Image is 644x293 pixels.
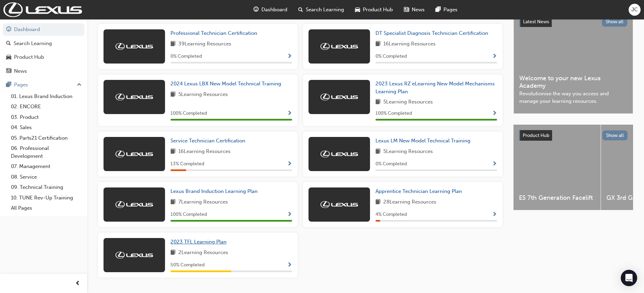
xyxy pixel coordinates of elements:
button: Show Progress [287,261,292,269]
div: Open Intercom Messenger [621,270,637,286]
button: JC [629,4,641,16]
a: Lexus LM New Model Technical Training [375,137,473,145]
span: 0 % Completed [375,53,407,60]
span: 5 Learning Resources [383,98,433,107]
button: Show Progress [287,210,292,219]
span: Lexus LM New Model Technical Training [375,138,470,144]
span: Dashboard [261,6,287,14]
span: Show Progress [287,262,292,268]
span: Service Technician Certification [170,138,245,144]
a: 08. Service [8,172,84,182]
span: book-icon [375,98,381,107]
a: 02. ENCORE [8,101,84,112]
span: car-icon [6,54,11,60]
span: news-icon [404,5,409,14]
span: Latest News [523,19,549,25]
img: Trak [115,151,153,157]
span: book-icon [170,90,176,99]
span: pages-icon [436,5,441,14]
img: Trak [3,2,82,17]
a: 06. Professional Development [8,143,84,161]
span: up-icon [77,81,82,89]
a: News [3,65,84,78]
a: Dashboard [3,23,84,36]
a: 2023 Lexus RZ eLearning New Model Mechanisms Learning Plan [375,80,497,95]
img: Trak [320,94,358,100]
a: Product Hub [3,51,84,64]
span: Show Progress [492,54,497,60]
a: Professional Technician Certification [170,29,260,37]
a: Latest NewsShow all [519,16,627,27]
a: car-iconProduct Hub [350,3,398,17]
button: Show Progress [492,52,497,61]
span: DT Specialist Diagnosis Technician Certification [375,30,488,36]
span: book-icon [375,198,381,207]
button: Show Progress [287,160,292,168]
button: Show Progress [492,160,497,168]
span: 39 Learning Resources [178,40,231,48]
span: book-icon [375,148,381,156]
a: Apprentice Technician Learning Plan [375,187,465,195]
span: Show Progress [287,212,292,218]
button: Pages [3,79,84,91]
span: 7 Learning Resources [178,198,228,207]
a: 09. Technical Training [8,182,84,193]
span: Show Progress [492,111,497,117]
button: Show all [602,130,628,140]
a: Search Learning [3,37,84,50]
span: search-icon [6,41,11,47]
span: Revolutionise the way you access and manage your learning resources. [519,90,627,105]
span: Product Hub [523,132,549,138]
span: JC [631,6,638,14]
span: Lexus Brand Induction Learning Plan [170,188,258,194]
a: news-iconNews [398,3,430,17]
div: Product Hub [14,53,44,61]
span: book-icon [170,198,176,207]
div: Search Learning [14,40,52,47]
button: Show Progress [492,210,497,219]
a: 05. Parts21 Certification [8,133,84,143]
a: Lexus Brand Induction Learning Plan [170,187,260,195]
img: Trak [320,201,358,208]
span: prev-icon [75,279,80,288]
span: 0 % Completed [170,53,202,60]
span: guage-icon [254,5,259,14]
span: Product Hub [363,6,393,14]
span: 2023 TFL Learning Plan [170,239,227,245]
img: Trak [115,94,153,100]
span: Welcome to your new Lexus Academy [519,74,627,90]
a: 04. Sales [8,122,84,133]
a: DT Specialist Diagnosis Technician Certification [375,29,491,37]
span: 5 Learning Resources [178,90,228,99]
a: 10. TUNE Rev-Up Training [8,193,84,203]
span: Search Learning [306,6,344,14]
img: Trak [115,43,153,50]
span: Professional Technician Certification [170,30,257,36]
span: Show Progress [287,111,292,117]
span: 2 Learning Resources [178,249,228,257]
span: news-icon [6,68,11,74]
span: car-icon [355,5,360,14]
button: Show Progress [287,109,292,118]
button: Show all [602,17,628,27]
span: Show Progress [287,54,292,60]
span: News [412,6,425,14]
button: Show Progress [492,109,497,118]
span: ES 7th Generation Facelift [519,194,595,202]
a: 01. Lexus Brand Induction [8,91,84,102]
span: 4 % Completed [375,211,407,219]
span: book-icon [170,249,176,257]
span: Show Progress [287,161,292,167]
a: Latest NewsShow allWelcome to your new Lexus AcademyRevolutionise the way you access and manage y... [513,11,633,114]
span: 100 % Completed [375,110,412,117]
span: Show Progress [492,212,497,218]
span: Show Progress [492,161,497,167]
a: 2023 TFL Learning Plan [170,238,229,246]
span: book-icon [170,148,176,156]
a: guage-iconDashboard [248,3,293,17]
span: pages-icon [6,82,11,88]
button: DashboardSearch LearningProduct HubNews [3,22,84,79]
div: News [14,67,27,75]
span: 50 % Completed [170,261,205,269]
